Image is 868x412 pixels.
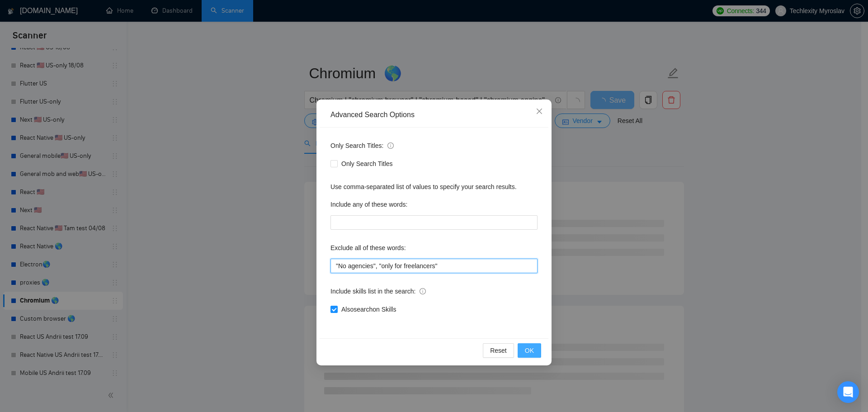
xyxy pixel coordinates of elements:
span: Include skills list in the search: [330,286,426,296]
span: Also search on Skills [338,304,400,314]
label: Exclude all of these words: [330,241,406,255]
div: Advanced Search Options [330,110,538,120]
button: Close [527,99,552,124]
span: Only Search Titles [338,159,396,169]
button: OK [518,343,541,358]
label: Include any of these words: [330,197,407,212]
div: Use comma-separated list of values to specify your search results. [330,182,538,192]
span: info-circle [387,142,394,149]
span: close [536,108,543,115]
div: Open Intercom Messenger [837,381,859,403]
span: Only Search Titles: [330,141,394,151]
span: Reset [490,346,507,355]
span: info-circle [420,288,426,294]
span: OK [525,346,534,355]
button: Reset [483,343,514,358]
